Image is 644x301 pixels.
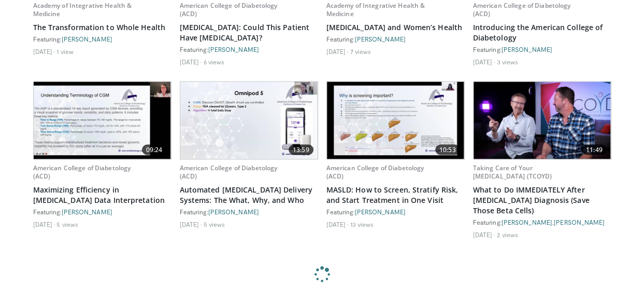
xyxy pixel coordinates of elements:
li: 13 views [350,220,374,228]
div: Featuring: , [473,217,611,226]
li: 5 views [203,220,225,228]
li: [DATE] [473,230,495,238]
li: [DATE] [33,47,55,56]
a: Academy of Integrative Health & Medicine [33,1,132,18]
a: [PERSON_NAME] [208,46,259,53]
span: 09:24 [142,144,167,155]
img: d78e7dc5-b13d-48a2-9e31-841fb610665f.620x360_q85_upscale.jpg [34,81,171,159]
li: [DATE] [33,220,55,228]
span: 10:53 [435,144,460,155]
div: Featuring: [326,207,465,215]
a: American College of Diabetology (ACD) [326,163,424,180]
div: Featuring: [33,35,171,43]
li: [DATE] [180,58,202,66]
a: [PERSON_NAME] [208,208,259,215]
li: [DATE] [180,220,202,228]
a: American College of Diabetology (ACD) [180,1,278,18]
a: Academy of Integrative Health & Medicine [326,1,425,18]
li: [DATE] [326,220,349,228]
a: [MEDICAL_DATA]: Could This Patient Have [MEDICAL_DATA]? [180,22,318,43]
span: 13:59 [289,144,313,155]
a: 10:53 [327,81,464,159]
li: 6 views [203,58,224,66]
div: Featuring: [473,45,611,53]
a: Introducing the American College of Diabetology [473,22,611,43]
a: [PERSON_NAME] [62,35,112,43]
li: 1 view [56,47,74,56]
a: 09:24 [34,81,171,159]
li: [DATE] [326,47,349,56]
li: 5 views [56,220,78,228]
a: American College of Diabetology (ACD) [33,163,131,180]
a: [PERSON_NAME] [502,46,552,53]
a: Maximizing Efficiency in [MEDICAL_DATA] Data Interpretation [33,184,171,205]
img: 701f407d-d7aa-42a0-8a32-21ae756f5ec8.620x360_q85_upscale.jpg [474,81,611,159]
a: Taking Care of Your [MEDICAL_DATA] (TCOYD) [473,163,552,180]
a: Automated [MEDICAL_DATA] Delivery Systems: The What, Why, and Who [180,184,318,205]
a: [PERSON_NAME] [554,218,605,225]
div: Featuring: [180,45,318,53]
a: 13:59 [180,81,318,159]
span: 11:49 [582,144,607,155]
a: [MEDICAL_DATA] and Women’s Health [326,22,465,33]
div: Featuring: [180,207,318,215]
a: 11:49 [474,81,611,159]
li: 3 views [496,58,518,66]
li: 7 views [350,47,371,56]
img: 3aa1a549-a2ac-454c-aa29-82fd8dcfb46c.620x360_q85_upscale.jpg [180,81,318,159]
a: American College of Diabetology (ACD) [473,1,571,18]
a: [PERSON_NAME] [502,218,552,225]
a: [PERSON_NAME] [355,35,406,43]
a: The Transformation to Whole Health [33,22,171,33]
li: [DATE] [473,58,495,66]
img: e2cb492a-5172-4457-adf4-aafbac45b695.620x360_q85_upscale.jpg [327,81,464,159]
li: 2 views [496,230,518,238]
a: American College of Diabetology (ACD) [180,163,278,180]
a: [PERSON_NAME] [62,208,112,215]
a: [PERSON_NAME] [355,208,406,215]
div: Featuring: [326,35,465,43]
a: What to Do IMMEDIATELY After [MEDICAL_DATA] Diagnosis (Save Those Beta Cells) [473,184,611,215]
a: MASLD: How to Screen, Stratify Risk, and Start Treatment in One Visit [326,184,465,205]
div: Featuring: [33,207,171,215]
